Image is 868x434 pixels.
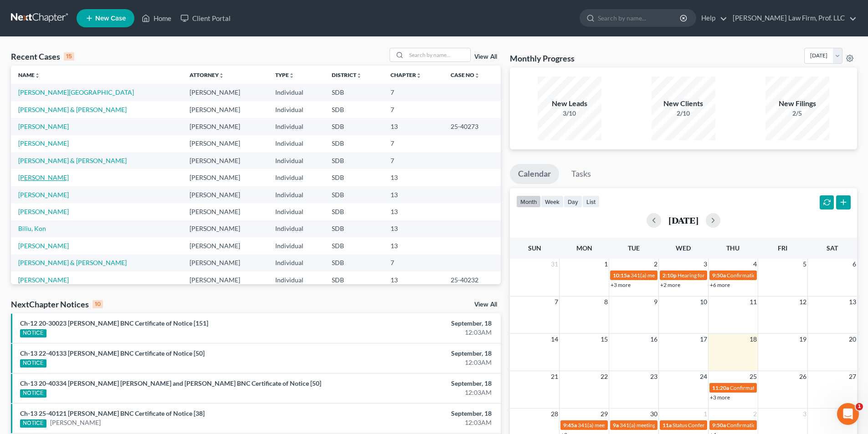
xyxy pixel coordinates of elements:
span: 25 [749,371,758,382]
span: 26 [798,371,807,382]
span: 6 [852,259,857,270]
td: SDB [324,237,383,254]
td: [PERSON_NAME] [182,152,268,169]
td: 7 [383,84,443,101]
td: 7 [383,135,443,152]
td: [PERSON_NAME] [182,118,268,135]
a: [PERSON_NAME] Law Firm, Prof. LLC [728,10,857,26]
td: [PERSON_NAME] [182,101,268,118]
span: 5 [802,259,807,270]
td: [PERSON_NAME] [182,255,268,271]
input: Search by name... [598,10,681,26]
td: 7 [383,152,443,169]
a: [PERSON_NAME] & [PERSON_NAME] [18,259,127,266]
button: week [541,195,564,208]
span: Confirmation hearing for [PERSON_NAME] [727,272,830,279]
a: Case Nounfold_more [451,71,480,78]
h3: Monthly Progress [510,53,575,64]
a: Ch-13 20-40334 [PERSON_NAME] [PERSON_NAME] and [PERSON_NAME] BNC Certificate of Notice [50] [20,379,321,387]
i: unfold_more [289,73,294,78]
td: Individual [268,220,324,237]
td: [PERSON_NAME] [182,271,268,288]
button: list [582,195,600,208]
span: 341(a) meeting for [PERSON_NAME] & Cameo [PERSON_NAME] [631,272,785,279]
span: 30 [649,408,658,419]
span: 9:50a [712,272,726,279]
td: SDB [324,169,383,186]
a: +2 more [660,281,680,288]
h2: [DATE] [668,215,699,225]
td: Individual [268,101,324,118]
td: 13 [383,237,443,254]
span: 15 [600,334,609,345]
div: 12:03AM [340,328,492,337]
td: SDB [324,152,383,169]
div: 2/10 [652,109,715,118]
a: Ch-12 20-30023 [PERSON_NAME] BNC Certificate of Notice [151] [20,319,208,327]
i: unfold_more [35,73,40,78]
td: SDB [324,135,383,152]
span: 2 [752,408,758,419]
div: September, 18 [340,319,492,328]
span: 11 [749,296,758,307]
span: Tue [628,244,640,252]
a: [PERSON_NAME] [18,174,69,181]
span: Sun [528,244,541,252]
span: 9a [613,422,619,429]
a: Chapterunfold_more [390,71,421,78]
div: New Clients [652,98,715,109]
td: SDB [324,101,383,118]
span: 21 [550,371,559,382]
span: 2 [653,259,658,270]
span: 7 [554,296,559,307]
a: [PERSON_NAME] [18,191,69,199]
span: Thu [726,244,740,252]
a: Attorneyunfold_more [190,71,224,78]
td: 13 [383,118,443,135]
button: day [564,195,582,208]
td: [PERSON_NAME] [182,203,268,220]
span: 27 [848,371,857,382]
span: 14 [550,334,559,345]
td: Individual [268,255,324,271]
i: unfold_more [219,73,224,78]
span: 341(a) meeting for [PERSON_NAME] & [PERSON_NAME] [578,422,714,429]
a: Tasks [563,164,599,184]
td: [PERSON_NAME] [182,135,268,152]
div: Recent Cases [11,51,74,62]
i: unfold_more [356,73,362,78]
td: 25-40232 [443,271,501,288]
td: Individual [268,169,324,186]
span: 3 [802,408,807,419]
span: 31 [550,259,559,270]
span: 11:20a [712,384,729,391]
td: SDB [324,271,383,288]
a: Typeunfold_more [275,71,294,78]
div: 15 [64,52,74,61]
div: 12:03AM [340,418,492,427]
span: 18 [749,334,758,345]
a: Nameunfold_more [18,71,40,78]
div: September, 18 [340,379,492,388]
span: 19 [798,334,807,345]
a: Client Portal [176,10,235,26]
td: SDB [324,220,383,237]
i: unfold_more [416,73,421,78]
td: Individual [268,84,324,101]
span: 9 [653,296,658,307]
td: SDB [324,118,383,135]
td: [PERSON_NAME] [182,237,268,254]
a: +3 more [611,281,631,288]
td: Individual [268,203,324,220]
td: SDB [324,84,383,101]
td: 13 [383,169,443,186]
td: 7 [383,255,443,271]
td: [PERSON_NAME] [182,220,268,237]
div: New Leads [538,98,601,109]
span: 13 [848,296,857,307]
td: SDB [324,186,383,203]
span: 3 [703,259,708,270]
div: 2/5 [765,109,829,118]
span: Status Conference for [PERSON_NAME] Sons, Inc. [673,422,792,429]
a: +3 more [710,394,730,401]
